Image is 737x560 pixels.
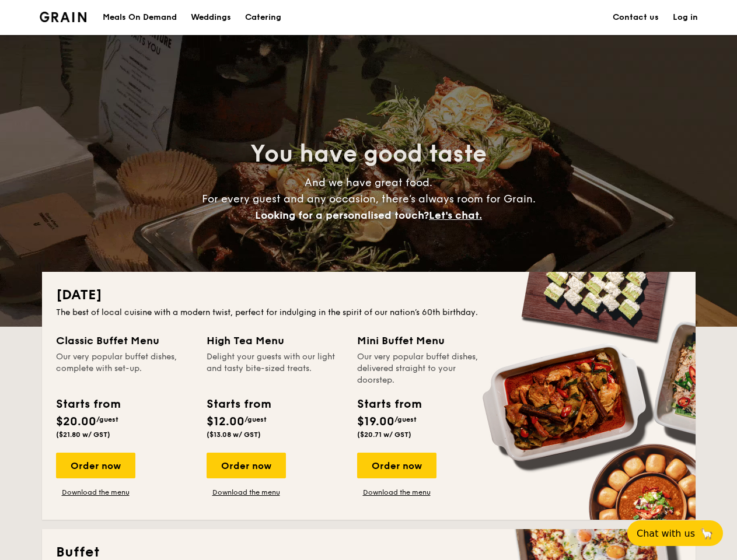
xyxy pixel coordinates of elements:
[96,415,118,423] span: /guest
[56,332,193,349] div: Classic Buffet Menu
[637,528,695,539] span: Chat with us
[56,453,135,478] div: Order now
[207,430,261,439] span: ($13.08 w/ GST)
[207,453,286,478] div: Order now
[207,351,343,386] div: Delight your guests with our light and tasty bite-sized treats.
[255,209,429,222] span: Looking for a personalised touch?
[357,453,436,478] div: Order now
[40,12,87,22] a: Logotype
[357,351,494,386] div: Our very popular buffet dishes, delivered straight to your doorstep.
[429,209,482,222] span: Let's chat.
[627,520,723,546] button: Chat with us🦙
[56,351,193,386] div: Our very popular buffet dishes, complete with set-up.
[357,415,394,429] span: $19.00
[394,415,417,423] span: /guest
[357,488,436,497] a: Download the menu
[244,415,267,423] span: /guest
[250,140,487,168] span: You have good taste
[357,430,411,439] span: ($20.71 w/ GST)
[700,527,714,540] span: 🦙
[207,395,270,413] div: Starts from
[56,415,96,429] span: $20.00
[207,488,286,497] a: Download the menu
[207,332,343,349] div: High Tea Menu
[202,176,536,222] span: And we have great food. For every guest and any occasion, there’s always room for Grain.
[56,430,110,439] span: ($21.80 w/ GST)
[56,307,682,318] div: The best of local cuisine with a modern twist, perfect for indulging in the spirit of our nation’...
[56,395,120,413] div: Starts from
[56,488,135,497] a: Download the menu
[357,332,494,349] div: Mini Buffet Menu
[56,286,682,304] h2: [DATE]
[207,415,244,429] span: $12.00
[357,395,421,413] div: Starts from
[40,12,87,22] img: Grain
